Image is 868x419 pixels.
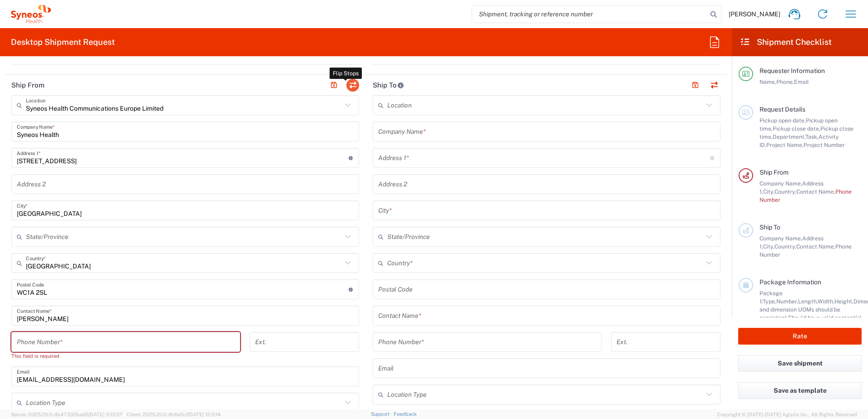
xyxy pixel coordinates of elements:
span: Requester Information [759,67,825,74]
span: Pickup close date, [773,125,820,132]
span: Server: 2025.20.0-db47332bad5 [11,412,123,417]
span: Country, [774,243,796,250]
span: Request Details [759,106,805,113]
button: Save shipment [738,355,862,372]
a: Support [371,411,394,417]
div: This field is required [11,352,240,360]
span: Country, [774,188,796,195]
span: Company Name, [759,180,802,187]
span: Should have valid content(s) [788,314,862,321]
span: Length, [798,298,818,305]
span: Width, [818,298,834,305]
span: Project Number [804,141,845,148]
span: Type, [763,298,776,305]
span: Client: 2025.20.0-8c6e0cf [127,412,221,417]
a: Feedback [394,411,417,417]
span: Ship To [759,224,780,231]
span: [DATE] 12:11:14 [188,412,221,417]
h2: Ship From [11,81,44,90]
button: Rate [738,328,862,345]
span: Number, [776,298,798,305]
span: [DATE] 11:13:37 [89,412,123,417]
span: Height, [834,298,853,305]
span: Ship From [759,169,789,176]
span: Contact Name, [796,188,835,195]
button: Save as template [738,382,862,399]
h2: Shipment Checklist [740,37,832,48]
h2: Desktop Shipment Request [11,37,115,48]
span: Task, [805,133,819,140]
span: Phone, [776,78,794,85]
span: City, [763,243,774,250]
span: Department, [773,133,805,140]
span: Package 1: [759,290,783,305]
span: Email [794,78,809,85]
span: City, [763,188,774,195]
h2: Ship To [373,81,404,90]
input: Shipment, tracking or reference number [472,5,707,23]
span: [PERSON_NAME] [729,10,780,18]
span: Name, [759,78,776,85]
span: Package Information [759,278,821,286]
span: Copyright © [DATE]-[DATE] Agistix Inc., All Rights Reserved [717,410,857,419]
span: Company Name, [759,235,802,242]
span: Project Name, [766,141,804,148]
span: Contact Name, [796,243,835,250]
span: Pickup open date, [759,117,806,124]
